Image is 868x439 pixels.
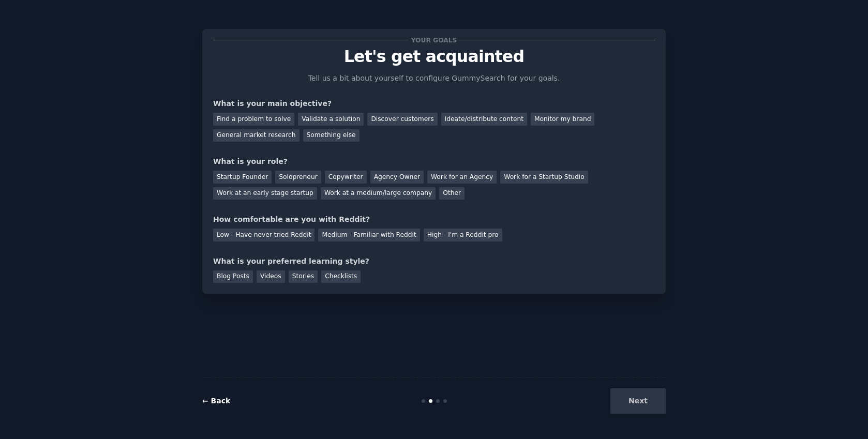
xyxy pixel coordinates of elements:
div: Find a problem to solve [213,113,294,126]
div: Work for a Startup Studio [500,171,588,184]
div: Work for an Agency [427,171,497,184]
div: Agency Owner [370,171,424,184]
div: Videos [257,270,285,283]
div: Startup Founder [213,171,272,184]
div: Blog Posts [213,270,253,283]
div: Low - Have never tried Reddit [213,229,315,241]
div: Work at a medium/large company [321,187,436,200]
div: How comfortable are you with Reddit? [213,214,655,225]
div: Checklists [321,270,361,283]
p: Tell us a bit about yourself to configure GummySearch for your goals. [304,73,564,84]
div: High - I'm a Reddit pro [424,229,502,241]
div: What is your preferred learning style? [213,256,655,267]
div: What is your main objective? [213,98,655,109]
div: Ideate/distribute content [441,113,527,126]
div: Copywriter [325,171,367,184]
div: Something else [303,129,360,142]
div: Validate a solution [298,113,364,126]
div: General market research [213,129,300,142]
a: ← Back [202,397,230,405]
div: Medium - Familiar with Reddit [318,229,420,241]
div: Work at an early stage startup [213,187,317,200]
div: Discover customers [367,113,437,126]
p: Let's get acquainted [213,48,655,66]
div: Solopreneur [275,171,321,184]
span: Your goals [409,35,459,46]
div: Monitor my brand [531,113,594,126]
div: What is your role? [213,156,655,167]
div: Stories [289,270,318,283]
div: Other [439,187,465,200]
